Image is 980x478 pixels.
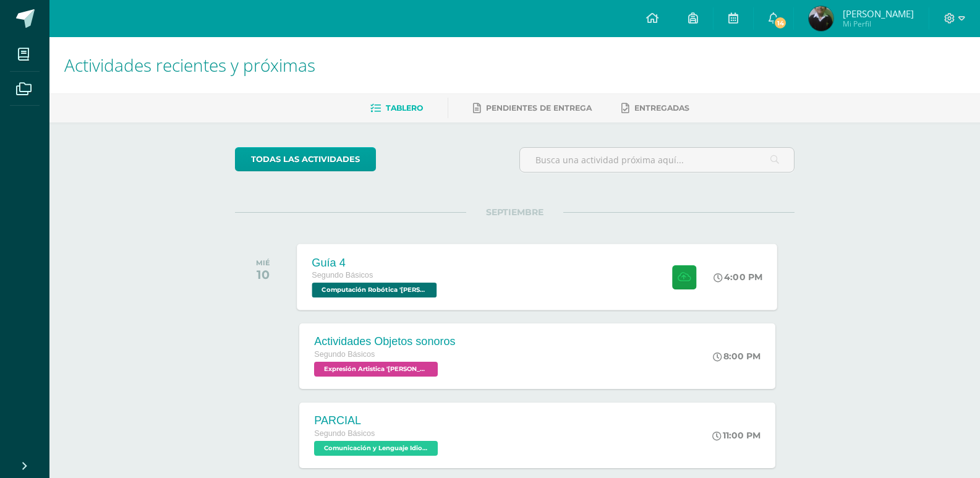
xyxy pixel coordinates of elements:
[314,335,455,348] div: Actividades Objetos sonoros
[256,267,270,282] div: 10
[314,414,441,427] div: PARCIAL
[520,148,794,172] input: Busca una actividad próxima aquí...
[314,362,438,377] span: Expresión Artistica 'Miguel Angel '
[312,256,440,269] div: Guía 4
[312,283,437,297] span: Computación Robótica 'Miguel Angel'
[843,7,914,20] span: [PERSON_NAME]
[256,258,270,267] div: MIÉ
[473,98,592,118] a: Pendientes de entrega
[314,441,438,456] span: Comunicación y Lenguaje Idioma Extranjero 'Miguel Angel '
[712,430,761,441] div: 11:00 PM
[634,103,689,113] span: Entregadas
[714,271,763,283] div: 4:00 PM
[314,429,375,438] span: Segundo Básicos
[809,6,833,31] img: b1215d50e6eef9e6b848521f5ed3113a.png
[386,103,423,113] span: Tablero
[370,98,423,118] a: Tablero
[621,98,689,118] a: Entregadas
[314,350,375,359] span: Segundo Básicos
[466,207,563,218] span: SEPTIEMBRE
[843,19,914,29] span: Mi Perfil
[773,16,787,30] span: 14
[486,103,592,113] span: Pendientes de entrega
[713,351,761,362] div: 8:00 PM
[64,53,315,77] span: Actividades recientes y próximas
[235,147,376,171] a: todas las Actividades
[312,271,373,280] span: Segundo Básicos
